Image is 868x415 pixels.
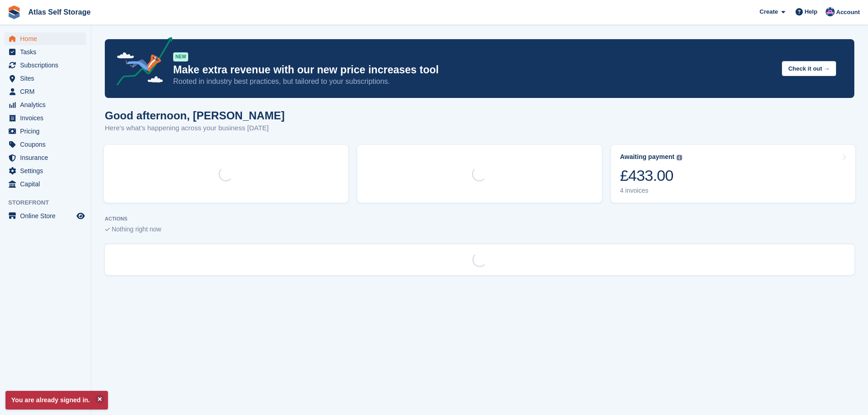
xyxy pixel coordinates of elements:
[611,145,855,203] a: Awaiting payment £433.00 4 invoices
[620,153,675,161] div: Awaiting payment
[75,210,86,221] a: Preview store
[620,166,683,185] div: £433.00
[5,72,86,85] a: menu
[5,125,86,138] a: menu
[25,5,94,20] a: Atlas Self Storage
[20,46,75,58] span: Tasks
[5,391,108,410] p: You are already signed in.
[5,164,86,177] a: menu
[805,7,817,16] span: Help
[173,52,188,61] div: NEW
[5,138,86,151] a: menu
[20,112,75,124] span: Invoices
[5,178,86,190] a: menu
[105,123,285,133] p: Here's what's happening across your business [DATE]
[105,109,285,122] h1: Good afternoon, [PERSON_NAME]
[836,8,860,17] span: Account
[5,210,86,222] a: menu
[5,98,86,111] a: menu
[782,61,836,76] button: Check it out →
[109,37,173,89] img: price-adjustments-announcement-icon-8257ccfd72463d97f412b2fc003d46551f7dbcb40ab6d574587a9cd5c0d94...
[20,32,75,45] span: Home
[20,85,75,98] span: CRM
[5,32,86,45] a: menu
[20,98,75,111] span: Analytics
[5,151,86,164] a: menu
[20,164,75,177] span: Settings
[20,59,75,72] span: Subscriptions
[5,59,86,72] a: menu
[620,187,683,195] div: 4 invoices
[5,85,86,98] a: menu
[173,77,775,87] p: Rooted in industry best practices, but tailored to your subscriptions.
[20,210,75,222] span: Online Store
[105,228,110,231] img: blank_slate_check_icon-ba018cac091ee9be17c0a81a6c232d5eb81de652e7a59be601be346b1b6ddf79.svg
[826,7,835,16] img: Ryan Carroll
[5,112,86,124] a: menu
[105,216,854,222] p: ACTIONS
[20,151,75,164] span: Insurance
[8,198,91,207] span: Storefront
[20,138,75,151] span: Coupons
[112,225,161,233] span: Nothing right now
[7,5,21,19] img: stora-icon-8386f47178a22dfd0bd8f6a31ec36ba5ce8667c1dd55bd0f319d3a0aa187defe.svg
[677,155,682,160] img: icon-info-grey-7440780725fd019a000dd9b08b2336e03edf1995a4989e88bcd33f0948082b44.svg
[20,125,75,138] span: Pricing
[5,46,86,58] a: menu
[20,72,75,85] span: Sites
[760,7,778,16] span: Create
[20,178,75,190] span: Capital
[173,63,775,77] p: Make extra revenue with our new price increases tool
